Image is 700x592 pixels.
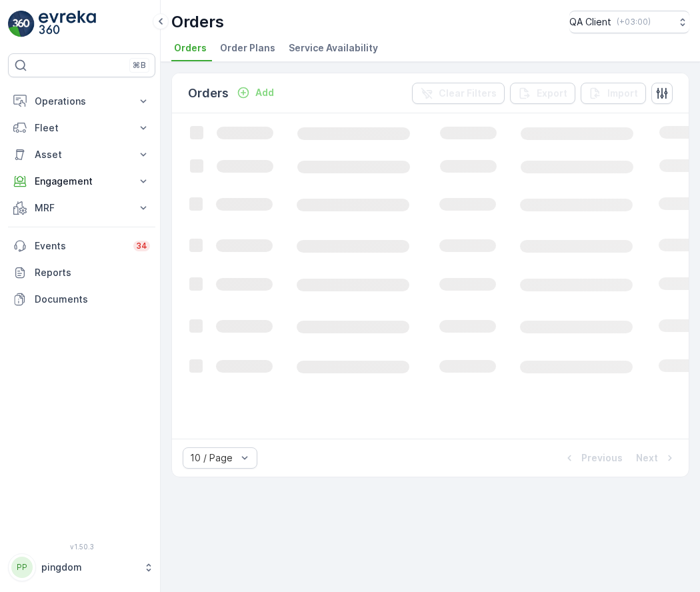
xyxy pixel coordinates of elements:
p: Clear Filters [439,87,497,100]
p: ⌘B [133,60,146,71]
p: Export [537,87,567,100]
a: Events34 [8,233,155,259]
p: Documents [35,293,150,306]
button: Previous [561,450,624,466]
button: QA Client(+03:00) [569,11,689,33]
a: Documents [8,286,155,313]
p: Next [636,451,658,465]
p: Events [35,239,125,253]
div: PP [11,557,33,578]
a: Reports [8,259,155,286]
p: Previous [581,451,623,465]
button: Engagement [8,168,155,195]
span: Order Plans [220,41,275,55]
button: Asset [8,141,155,168]
p: ( +03:00 ) [617,17,651,27]
button: Export [510,83,575,104]
button: Fleet [8,115,155,141]
p: Operations [35,95,129,108]
p: MRF [35,201,129,215]
img: logo [8,11,35,37]
span: Service Availability [289,41,378,55]
p: Import [607,87,638,100]
p: Add [255,86,274,99]
p: Engagement [35,175,129,188]
span: Orders [174,41,207,55]
p: pingdom [41,561,137,574]
button: PPpingdom [8,553,155,581]
p: Fleet [35,121,129,135]
button: Import [581,83,646,104]
img: logo_light-DOdMpM7g.png [39,11,96,37]
button: MRF [8,195,155,221]
p: 34 [136,241,147,251]
p: Orders [188,84,229,103]
button: Clear Filters [412,83,505,104]
button: Next [635,450,678,466]
p: Reports [35,266,150,279]
button: Add [231,85,279,101]
p: Asset [35,148,129,161]
button: Operations [8,88,155,115]
p: Orders [171,11,224,33]
span: v 1.50.3 [8,543,155,551]
p: QA Client [569,15,611,29]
